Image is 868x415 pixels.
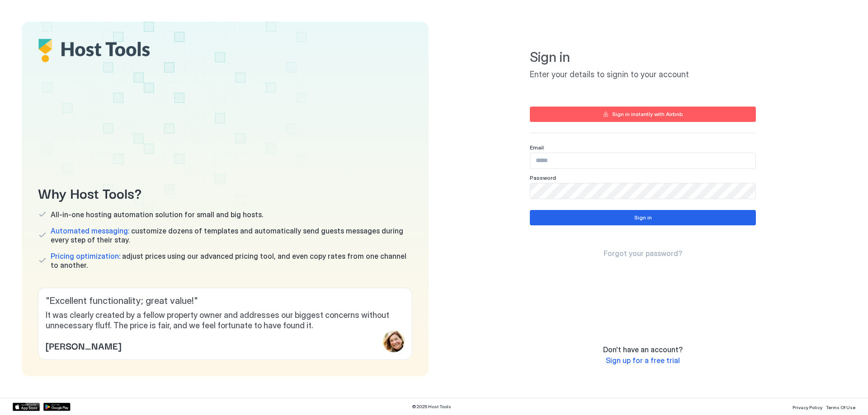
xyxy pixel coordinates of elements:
span: Why Host Tools? [38,182,412,203]
a: Google Play Store [43,403,71,411]
span: " Excellent functionality; great value! " [46,295,405,307]
span: customize dozens of templates and automatically send guests messages during every step of their s... [51,226,412,244]
span: Sign in [530,49,756,66]
span: Password [530,174,556,181]
span: Enter your details to signin to your account [530,70,756,80]
span: It was clearly created by a fellow property owner and addresses our biggest concerns without unne... [46,310,405,331]
span: Sign up for a free trial [606,356,680,365]
a: Forgot your password? [604,249,682,258]
span: Don't have an account? [603,345,683,354]
a: Sign up for a free trial [606,356,680,365]
button: Sign in [530,210,756,225]
span: Forgot your password? [604,249,682,258]
span: © 2025 Host Tools [412,404,451,410]
div: Sign in instantly with Airbnb [612,110,683,118]
a: App Store [13,403,40,411]
span: Privacy Policy [793,405,822,410]
button: Sign in instantly with Airbnb [530,107,756,122]
span: Pricing optimization: [51,252,120,261]
span: Terms Of Use [826,405,855,410]
span: adjust prices using our advanced pricing tool, and even copy rates from one channel to another. [51,252,412,270]
span: Email [530,144,544,151]
span: [PERSON_NAME] [46,339,121,352]
div: profile [383,331,405,352]
input: Input Field [530,183,755,199]
span: All-in-one hosting automation solution for small and big hosts. [51,210,263,219]
div: Sign in [634,214,652,222]
a: Privacy Policy [793,402,822,411]
input: Input Field [530,153,755,168]
a: Terms Of Use [826,402,855,411]
span: Automated messaging: [51,226,129,235]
